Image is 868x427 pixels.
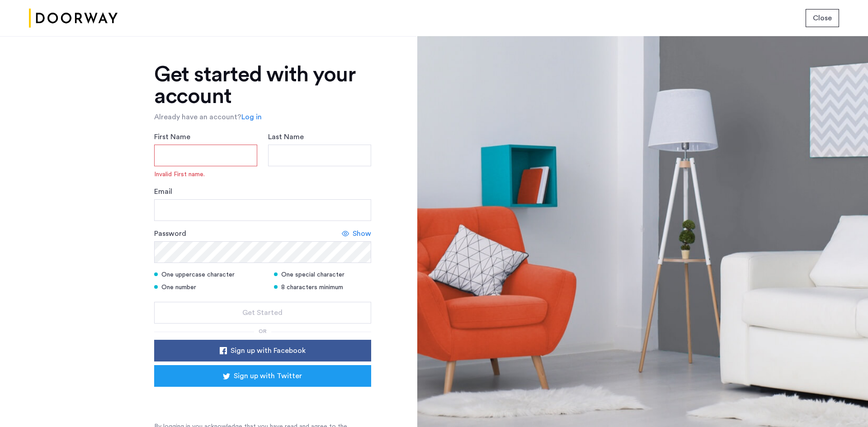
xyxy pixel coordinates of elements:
button: button [806,9,839,27]
div: Invalid First name. [154,170,205,179]
label: First Name [154,131,190,142]
span: Get Started [242,307,283,318]
span: Close [813,13,832,23]
button: button [154,302,371,324]
div: 8 characters minimum [274,283,371,292]
label: Email [154,186,172,197]
label: Password [154,228,186,239]
label: Last Name [268,131,304,142]
button: button [154,365,371,387]
div: One special character [274,270,371,279]
h1: Get started with your account [154,64,371,107]
button: button [154,340,371,361]
span: Show [353,228,371,239]
div: One uppercase character [154,270,263,279]
span: or [259,328,267,334]
a: Log in [241,112,262,122]
div: One number [154,283,263,292]
span: Sign up with Facebook [231,345,306,356]
img: logo [29,1,118,35]
span: Already have an account? [154,113,241,121]
span: Sign up with Twitter [234,371,302,381]
iframe: Sign in with Google Button [168,389,358,409]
